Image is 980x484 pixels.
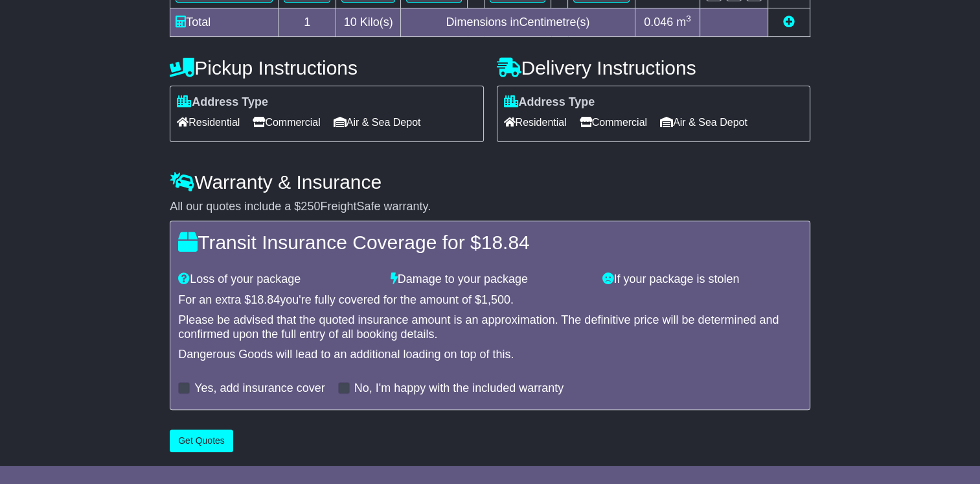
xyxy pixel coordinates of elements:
[344,16,357,29] span: 10
[178,232,802,253] h4: Transit Insurance Coverage for $
[170,200,810,214] div: All our quotes include a $ FreightSafe warranty.
[178,313,802,341] div: Please be advised that the quoted insurance amount is an approximation. The definitive price will...
[170,171,810,193] h4: Warranty & Insurance
[384,272,597,287] div: Damage to your package
[660,112,747,132] span: Air & Sea Depot
[170,57,483,79] h4: Pickup Instructions
[178,348,802,362] div: Dangerous Goods will lead to an additional loading on top of this.
[177,95,268,110] label: Address Type
[253,112,320,132] span: Commercial
[504,112,567,132] span: Residential
[686,14,691,23] sup: 3
[334,112,421,132] span: Air & Sea Depot
[400,8,635,36] td: Dimensions in Centimetre(s)
[504,95,595,110] label: Address Type
[596,272,808,287] div: If your package is stolen
[170,8,279,36] td: Total
[170,430,233,452] button: Get Quotes
[481,293,510,306] span: 1,500
[178,293,802,308] div: For an extra $ you're fully covered for the amount of $ .
[481,232,530,253] span: 18.84
[194,381,325,396] label: Yes, add insurance cover
[354,381,564,396] label: No, I'm happy with the included warranty
[497,57,810,79] h4: Delivery Instructions
[336,8,401,36] td: Kilo(s)
[177,112,240,132] span: Residential
[580,112,647,132] span: Commercial
[301,200,320,213] span: 250
[676,16,691,29] span: m
[251,293,280,306] span: 18.84
[172,272,384,287] div: Loss of your package
[279,8,336,36] td: 1
[644,16,673,29] span: 0.046
[783,16,795,29] a: Add new item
